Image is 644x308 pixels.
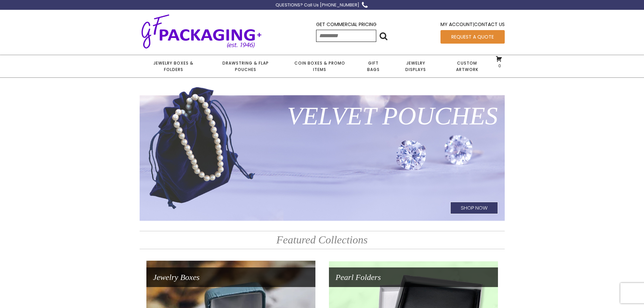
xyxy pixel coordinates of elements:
[391,55,441,77] a: Jewelry Displays
[450,202,498,214] h1: Shop Now
[283,55,356,77] a: Coin Boxes & Promo Items
[441,55,493,77] a: Custom Artwork
[140,86,505,221] a: Velvet PouchesShop Now
[329,267,498,287] h1: Pearl Folders
[146,267,315,287] h1: Jewelry Boxes
[474,21,505,28] a: Contact Us
[316,21,377,28] a: Get Commercial Pricing
[276,2,359,9] div: QUESTIONS? Call Us [PHONE_NUMBER]
[356,55,391,77] a: Gift Bags
[496,55,502,68] a: 0
[497,63,501,69] span: 0
[140,92,505,140] h1: Velvet Pouches
[140,55,208,77] a: Jewelry Boxes & Folders
[208,55,283,77] a: Drawstring & Flap Pouches
[140,231,505,249] h2: Featured Collections
[440,21,473,28] a: My Account
[140,13,263,50] img: GF Packaging + - Established 1946
[440,21,505,30] div: |
[440,30,505,44] a: Request a Quote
